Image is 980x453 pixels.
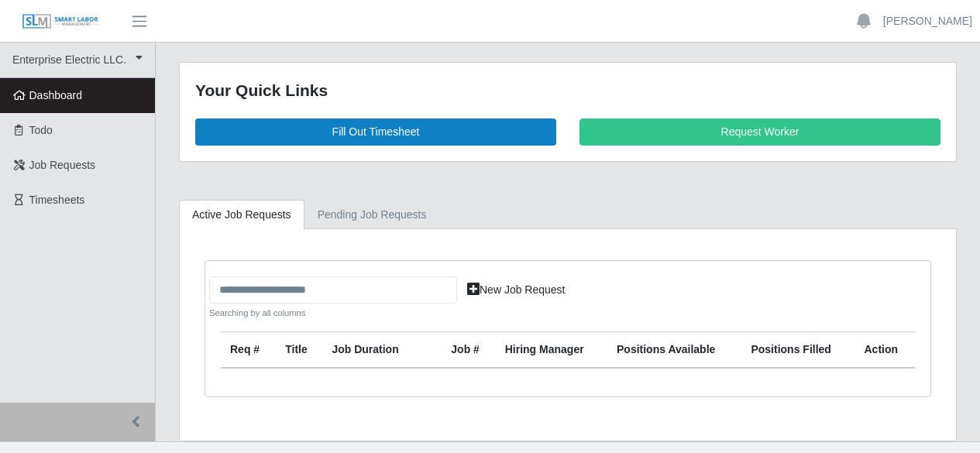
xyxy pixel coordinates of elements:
[322,332,420,369] th: Job Duration
[179,200,304,230] a: Active Job Requests
[883,13,972,29] a: [PERSON_NAME]
[29,124,53,136] span: Todo
[195,78,940,103] div: Your Quick Links
[741,332,854,369] th: Positions Filled
[22,13,99,30] img: SLM Logo
[195,118,556,146] a: Fill Out Timesheet
[457,276,576,304] a: New Job Request
[855,332,916,369] th: Action
[607,332,741,369] th: Positions Available
[496,332,607,369] th: Hiring Manager
[221,332,276,369] th: Req #
[209,307,457,320] small: Searching by all columns
[304,200,440,230] a: Pending Job Requests
[29,159,96,171] span: Job Requests
[276,332,322,369] th: Title
[29,89,83,101] span: Dashboard
[442,332,495,369] th: Job #
[29,194,85,206] span: Timesheets
[579,118,940,146] a: Request Worker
